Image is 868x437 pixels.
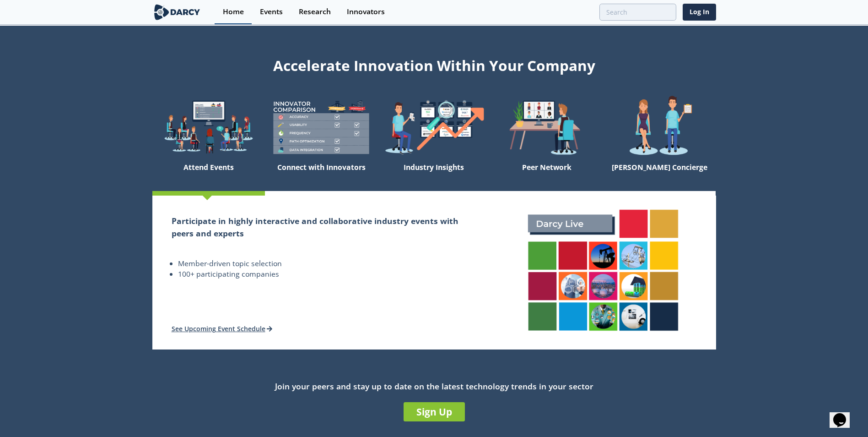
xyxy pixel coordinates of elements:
div: Attend Events [152,159,265,191]
li: 100+ participating companies [178,269,471,280]
div: [PERSON_NAME] Concierge [603,159,716,191]
div: Home [223,8,244,16]
li: Member-driven topic selection [178,258,471,269]
img: attend-events-831e21027d8dfeae142a4bc70e306247.png [518,200,688,341]
img: welcome-explore-560578ff38cea7c86bcfe544b5e45342.png [152,95,265,159]
img: logo-wide.svg [152,4,202,20]
div: Accelerate Innovation Within Your Company [152,51,716,76]
div: Connect with Innovators [265,159,377,191]
div: Industry Insights [377,159,490,191]
img: welcome-attend-b816887fc24c32c29d1763c6e0ddb6e6.png [491,95,603,159]
input: Advanced Search [599,4,676,21]
div: Research [299,8,331,16]
iframe: chat widget [830,400,859,428]
a: See Upcoming Event Schedule [172,324,273,333]
div: Events [260,8,283,16]
a: Sign Up [404,402,465,421]
a: Log In [683,4,716,21]
div: Innovators [347,8,385,16]
div: Peer Network [491,159,603,191]
h2: Participate in highly interactive and collaborative industry events with peers and experts [172,215,471,239]
img: welcome-concierge-wide-20dccca83e9cbdbb601deee24fb8df72.png [603,95,716,159]
img: welcome-find-a12191a34a96034fcac36f4ff4d37733.png [377,95,490,159]
img: welcome-compare-1b687586299da8f117b7ac84fd957760.png [265,95,377,159]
